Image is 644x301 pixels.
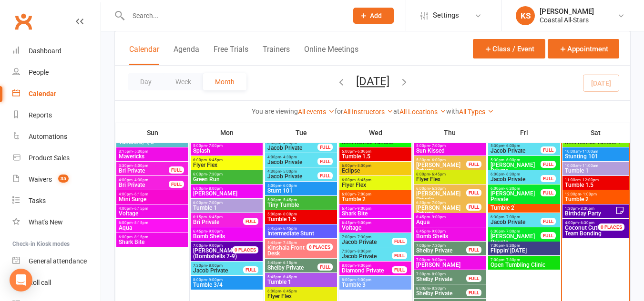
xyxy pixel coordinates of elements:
[129,45,159,65] button: Calendar
[541,146,556,154] div: FULL
[564,182,627,188] span: Tumble 1.5
[193,263,244,268] span: 7:30pm
[193,172,261,176] span: 6:00pm
[490,205,558,211] span: Tumble 2
[267,265,318,271] span: Shelby Private
[490,176,541,182] span: Jacob Private
[370,12,382,19] span: Add
[11,10,35,33] a: Clubworx
[392,238,407,245] div: FULL
[29,90,56,97] div: Calendar
[307,243,333,251] div: 0 PLACES
[564,221,610,225] span: 4:00pm
[118,178,169,182] span: 4:00pm
[353,8,394,24] button: Add
[490,243,558,248] span: 7:00pm
[416,243,467,248] span: 7:00pm
[341,178,409,182] span: 6:00pm
[540,16,594,24] div: Coastal All-Stars
[564,154,627,159] span: Stunting 101
[565,224,604,231] span: Coconut Cuties
[416,176,484,182] span: Flyer Flex
[490,258,558,262] span: 7:00pm
[133,235,148,239] span: - 8:15pm
[356,278,371,282] span: - 9:00pm
[193,282,261,288] span: Tumble 3/4
[473,39,545,58] button: Class / Event
[118,168,169,174] span: Bri Private
[118,192,186,196] span: 4:00pm
[416,215,484,219] span: 6:45pm
[29,279,51,286] div: Roll call
[490,158,541,162] span: 5:30pm
[341,239,392,245] span: Jacob Private
[190,123,264,143] th: Mon
[564,196,627,202] span: Tumble 2
[564,164,627,168] span: 10:00am
[267,275,335,279] span: 5:45pm
[193,148,261,154] span: Splash
[343,108,393,116] a: All Instructors
[29,154,70,162] div: Product Sales
[193,201,261,205] span: 6:00pm
[504,243,520,248] span: - 8:30pm
[207,278,223,282] span: - 9:00pm
[118,225,186,231] span: Aqua
[416,144,484,148] span: 5:00pm
[341,182,409,188] span: Flyer Flex
[430,215,446,219] span: - 9:00pm
[413,123,487,143] th: Thu
[29,197,46,204] div: Tasks
[133,206,148,211] span: - 6:15pm
[267,226,335,231] span: 5:45pm
[490,219,541,225] span: Jacob Private
[504,258,520,262] span: - 7:30pm
[281,212,297,216] span: - 6:00pm
[128,73,164,90] button: Day
[416,172,484,176] span: 6:00pm
[193,215,244,219] span: 6:15pm
[281,275,297,279] span: - 6:45pm
[393,107,399,115] strong: at
[267,141,318,145] span: 3:30pm
[304,45,358,65] button: Online Meetings
[118,164,169,168] span: 3:30pm
[207,243,223,248] span: - 9:00pm
[416,258,484,262] span: 7:00pm
[243,218,258,225] div: FULL
[356,235,371,239] span: - 7:30pm
[281,226,297,231] span: - 6:45pm
[356,164,371,168] span: - 8:00pm
[356,221,371,225] span: - 9:00pm
[341,154,409,159] span: Tumble 1.5
[193,243,244,248] span: 7:00pm
[466,289,481,296] div: FULL
[564,139,627,145] span: Mini Novice Tumble 1
[490,148,541,154] span: Jacob Private
[281,141,297,145] span: - 4:00pm
[341,168,409,174] span: Eclipse
[548,39,619,58] button: Appointment
[541,161,556,168] div: FULL
[267,184,335,188] span: 5:00pm
[504,144,520,148] span: - 6:00pm
[193,229,261,233] span: 6:45pm
[341,253,392,259] span: Jacob Private
[466,204,481,211] div: FULL
[193,191,261,196] span: [PERSON_NAME]
[169,181,184,188] div: FULL
[281,241,297,245] span: - 7:45pm
[207,172,223,176] span: - 7:30pm
[174,45,199,65] button: Agenda
[416,186,467,191] span: 6:00pm
[341,263,392,268] span: 8:00pm
[267,169,318,174] span: 4:30pm
[118,235,186,239] span: 6:00pm
[416,286,467,291] span: 8:00pm
[490,262,558,268] span: Open Tumbling Clinic
[133,164,148,168] span: - 4:00pm
[267,279,335,285] span: Tumble 1
[416,219,484,225] span: Aqua
[267,244,305,251] span: Kinshaia Front
[193,219,244,225] span: Bri Private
